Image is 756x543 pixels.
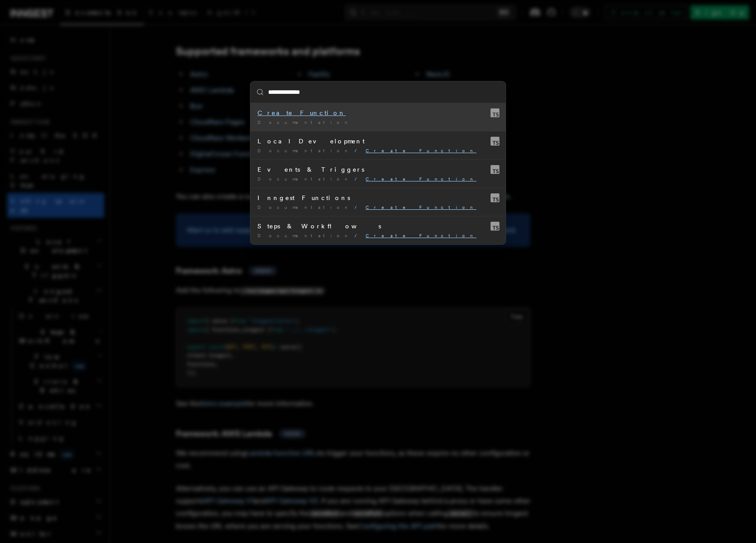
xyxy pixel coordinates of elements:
[355,176,362,181] span: /
[366,233,476,238] mark: Create Function
[257,222,499,231] div: Steps & Workflows
[355,204,362,210] span: /
[366,176,476,181] mark: Create Function
[257,204,351,210] span: Documentation
[366,148,476,153] mark: Create Function
[355,233,362,238] span: /
[257,233,351,238] span: Documentation
[366,204,476,210] mark: Create Function
[257,148,351,153] span: Documentation
[257,165,499,174] div: Events & Triggers
[257,193,499,202] div: Inngest Functions
[257,176,351,181] span: Documentation
[257,119,351,125] span: Documentation
[355,148,362,153] span: /
[257,109,346,116] mark: Create Function
[257,137,499,146] div: Local Development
